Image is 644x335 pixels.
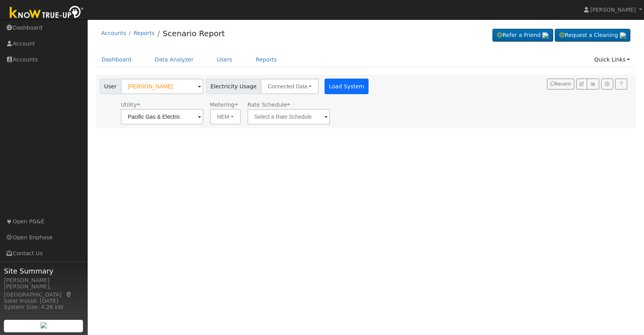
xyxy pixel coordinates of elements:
[65,291,72,298] a: Map
[4,282,83,299] div: [PERSON_NAME], [GEOGRAPHIC_DATA]
[4,297,83,305] div: Solar Install: [DATE]
[41,322,47,328] img: retrieve
[96,53,138,67] a: Dashboard
[211,53,238,67] a: Users
[588,53,636,67] a: Quick Links
[101,30,126,36] a: Accounts
[247,109,330,125] input: Select a Rate Schedule
[601,79,613,89] button: Settings
[247,102,290,108] span: Alias: None
[542,32,549,39] img: retrieve
[4,276,83,284] div: [PERSON_NAME]
[100,79,121,94] span: User
[615,79,627,89] a: Help Link
[587,79,599,89] button: Multi-Series Graph
[121,101,203,109] div: Utility
[250,53,282,67] a: Reports
[590,7,636,13] span: [PERSON_NAME]
[6,4,88,22] img: Know True-Up
[134,30,155,36] a: Reports
[210,109,241,125] button: NEM
[261,79,319,94] button: Connected Data
[492,29,553,42] a: Refer a Friend
[121,79,203,94] input: Select a User
[620,32,626,39] img: retrieve
[325,79,369,94] button: Load System
[210,101,241,109] div: Metering
[206,79,261,94] span: Electricity Usage
[576,79,587,89] button: Edit User
[4,303,83,311] div: System Size: 4.26 kW
[547,79,574,89] button: Recent
[149,53,199,67] a: Data Analyzer
[555,29,630,42] a: Request a Cleaning
[4,266,83,276] span: Site Summary
[121,109,203,125] input: Select a Utility
[162,29,225,38] a: Scenario Report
